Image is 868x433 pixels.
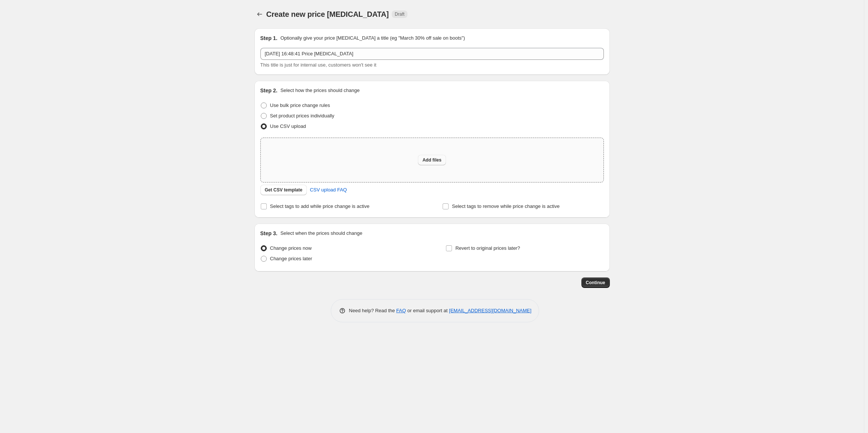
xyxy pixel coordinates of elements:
[266,10,389,18] span: Create new price [MEDICAL_DATA]
[270,102,330,108] span: Use bulk price change rules
[449,308,531,313] a: [EMAIL_ADDRESS][DOMAIN_NAME]
[349,308,397,313] span: Need help? Read the
[455,245,520,251] span: Revert to original prices later?
[260,34,278,42] h2: Step 1.
[270,256,312,261] span: Change prices later
[270,245,312,251] span: Change prices now
[452,203,560,209] span: Select tags to remove while price change is active
[305,184,351,196] a: CSV upload FAQ
[260,230,278,237] h2: Step 3.
[270,113,334,119] span: Set product prices individually
[280,87,360,94] p: Select how the prices should change
[280,230,362,237] p: Select when the prices should change
[270,123,306,129] span: Use CSV upload
[260,87,278,94] h2: Step 2.
[422,157,441,163] span: Add files
[395,11,404,17] span: Draft
[270,203,370,209] span: Select tags to add while price change is active
[581,277,610,288] button: Continue
[418,155,446,165] button: Add files
[586,280,605,286] span: Continue
[260,48,604,60] input: 30% off holiday sale
[265,187,303,193] span: Get CSV template
[260,62,376,68] span: This title is just for internal use, customers won't see it
[396,308,406,313] a: FAQ
[406,308,449,313] span: or email support at
[260,185,307,195] button: Get CSV template
[254,9,265,19] button: Price change jobs
[310,186,347,194] span: CSV upload FAQ
[280,34,465,42] p: Optionally give your price [MEDICAL_DATA] a title (eg "March 30% off sale on boots")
